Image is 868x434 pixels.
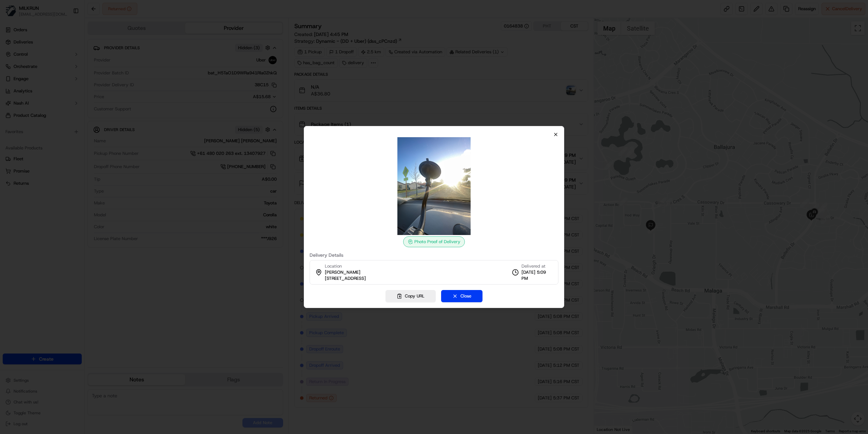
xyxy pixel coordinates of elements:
[385,137,483,235] img: photo_proof_of_delivery image
[325,275,366,282] span: [STREET_ADDRESS]
[325,263,342,269] span: Location
[441,290,482,302] button: Close
[521,263,553,269] span: Delivered at
[403,236,465,247] div: Photo Proof of Delivery
[325,269,360,275] span: [PERSON_NAME]
[310,253,558,257] label: Delivery Details
[386,290,436,302] button: Copy URL
[521,269,553,282] span: [DATE] 5:09 PM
